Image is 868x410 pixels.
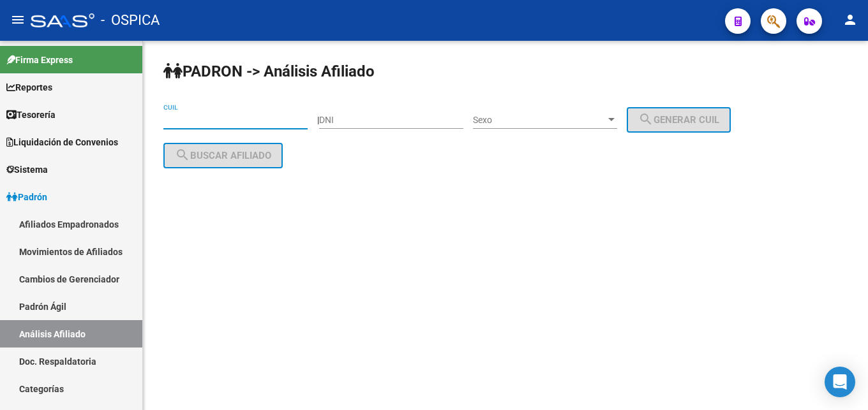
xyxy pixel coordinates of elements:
span: Padrón [6,190,47,204]
span: Reportes [6,80,52,94]
button: Generar CUIL [627,107,731,133]
mat-icon: search [175,147,190,163]
span: Sistema [6,163,48,177]
button: Buscar afiliado [163,143,283,168]
span: Firma Express [6,53,73,67]
span: Sexo [473,115,606,126]
span: Tesorería [6,108,56,122]
span: Buscar afiliado [175,150,271,161]
span: - OSPICA [101,6,160,34]
span: Generar CUIL [638,114,719,126]
mat-icon: search [638,112,654,127]
span: Liquidación de Convenios [6,135,118,149]
mat-icon: menu [10,12,26,27]
strong: PADRON -> Análisis Afiliado [163,62,375,80]
div: | [317,115,740,125]
div: Open Intercom Messenger [825,367,855,397]
mat-icon: person [842,12,858,27]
